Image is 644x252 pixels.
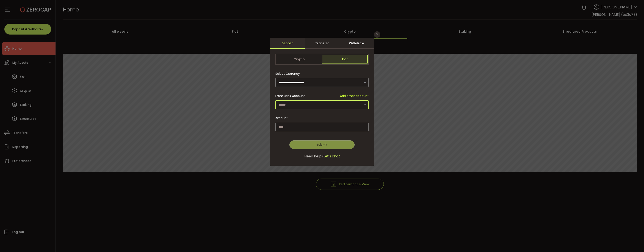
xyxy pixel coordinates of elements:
span: Let's chat [324,154,340,159]
div: Transfer [305,38,339,49]
label: Amount [275,116,290,120]
span: Fiat [322,55,368,63]
button: Close [374,31,380,38]
span: Submit [317,143,327,147]
span: Add other account [340,94,369,98]
span: Need help? [304,154,324,159]
div: Withdraw [339,38,374,49]
label: Select Currency [275,71,302,76]
span: From Bank Account [275,94,305,98]
div: dialog [270,38,374,166]
div: Deposit [270,38,305,49]
button: Submit [289,140,355,149]
iframe: Chat Widget [547,78,644,252]
span: Crypto [276,55,322,63]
